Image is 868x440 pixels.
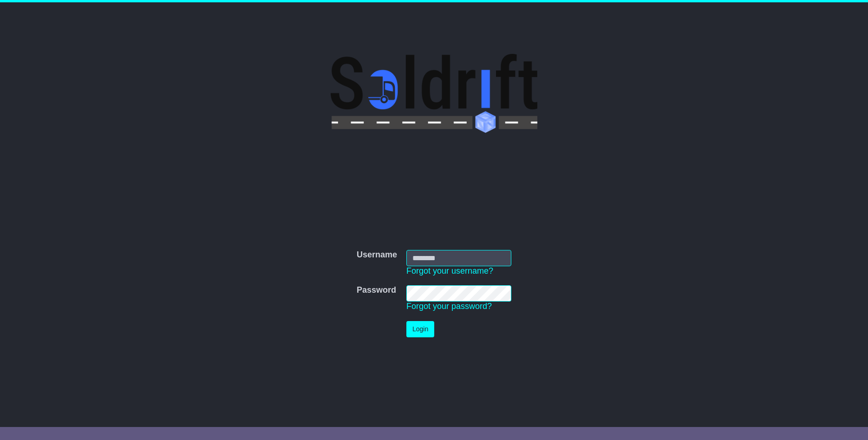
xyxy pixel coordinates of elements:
a: Forgot your password? [406,302,492,311]
label: Username [357,250,397,260]
a: Forgot your username? [406,266,493,276]
label: Password [357,285,396,296]
img: Soldrift Pty Ltd [331,54,537,133]
button: Login [406,321,434,337]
